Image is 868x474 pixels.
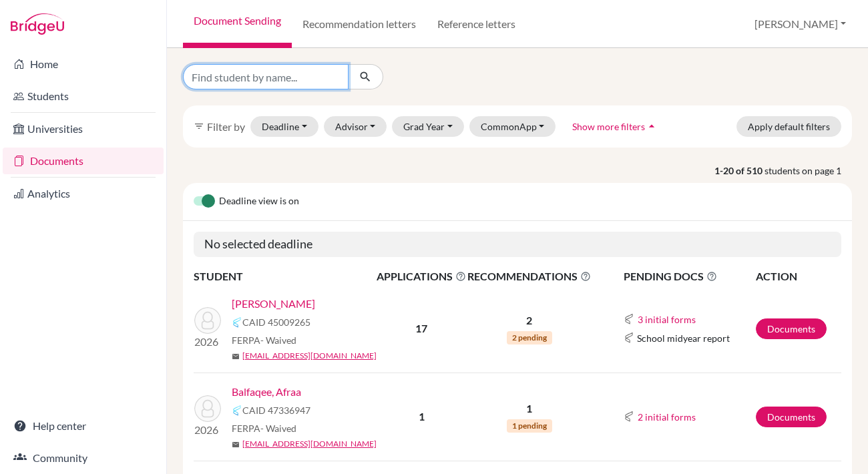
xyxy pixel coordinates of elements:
[467,401,591,417] p: 1
[624,314,634,324] img: Common App logo
[637,409,696,425] button: 2 initial forms
[3,180,164,207] a: Analytics
[467,268,591,284] span: RECOMMENDATIONS
[232,405,242,416] img: Common App logo
[194,395,221,422] img: Balfaqee, Afraa
[11,13,64,35] img: Bridge-U
[232,384,301,400] a: Balfaqee, Afraa
[392,116,464,137] button: Grad Year
[324,116,387,137] button: Advisor
[637,331,730,345] span: School midyear report
[260,334,296,346] span: - Waived
[194,121,204,132] i: filter_list
[250,116,318,137] button: Deadline
[242,350,377,362] a: [EMAIL_ADDRESS][DOMAIN_NAME]
[624,411,634,422] img: Common App logo
[507,331,552,344] span: 2 pending
[232,421,296,435] span: FERPA
[624,268,754,284] span: PENDING DOCS
[242,403,310,417] span: CAID 47336947
[415,322,427,334] b: 17
[3,413,164,439] a: Help center
[207,120,245,133] span: Filter by
[3,148,164,174] a: Documents
[714,164,765,178] strong: 1-20 of 510
[3,51,164,77] a: Home
[624,332,634,343] img: Common App logo
[232,333,296,347] span: FERPA
[232,352,240,361] span: mail
[194,268,376,285] th: STUDENT
[232,441,240,449] span: mail
[194,307,221,334] img: Al Homouz, Mohammad
[572,121,645,132] span: Show more filters
[765,164,852,178] span: students on page 1
[183,64,349,89] input: Find student by name...
[3,83,164,109] a: Students
[3,445,164,471] a: Community
[3,115,164,142] a: Universities
[755,268,841,285] th: ACTION
[242,438,377,450] a: [EMAIL_ADDRESS][DOMAIN_NAME]
[507,419,552,433] span: 1 pending
[419,410,425,423] b: 1
[561,116,670,137] button: Show more filtersarrow_drop_up
[736,116,841,137] button: Apply default filters
[194,232,841,257] h5: No selected deadline
[645,120,658,133] i: arrow_drop_up
[232,296,315,312] a: [PERSON_NAME]
[467,312,591,328] p: 2
[469,116,556,137] button: CommonApp
[637,312,696,327] button: 3 initial forms
[377,268,466,284] span: APPLICATIONS
[260,423,296,434] span: - Waived
[756,318,827,339] a: Documents
[232,317,242,328] img: Common App logo
[219,194,299,210] span: Deadline view is on
[242,315,310,329] span: CAID 45009265
[194,334,221,350] p: 2026
[194,422,221,438] p: 2026
[756,407,827,427] a: Documents
[748,11,852,37] button: [PERSON_NAME]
